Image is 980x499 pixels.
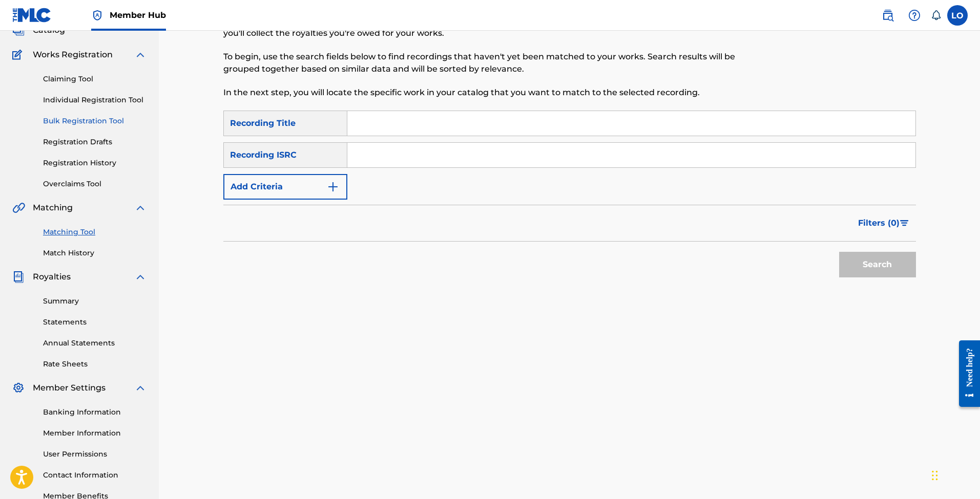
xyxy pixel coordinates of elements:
span: Member Settings [33,382,106,394]
img: filter [900,220,909,226]
a: Banking Information [43,407,147,418]
span: Royalties [33,271,71,283]
a: Summary [43,296,147,307]
a: Overclaims Tool [43,179,147,189]
img: Royalties [12,271,25,283]
a: Matching Tool [43,227,147,237]
a: Rate Sheets [43,359,147,370]
span: Matching [33,202,73,214]
img: expand [134,271,147,283]
a: Match History [43,248,147,258]
img: expand [134,49,147,61]
iframe: Chat Widget [929,450,980,499]
span: Member Hub [110,9,166,21]
form: Search Form [223,111,916,283]
img: MLC Logo [12,8,52,23]
span: Works Registration [33,49,113,61]
img: help [908,9,921,21]
img: search [882,9,894,21]
a: Annual Statements [43,338,147,349]
div: Notifications [931,10,941,20]
a: Claiming Tool [43,74,147,84]
a: Registration Drafts [43,137,147,147]
div: Drag [932,460,938,491]
img: Top Rightsholder [91,9,103,21]
button: Filters (0) [852,210,916,236]
button: Add Criteria [223,174,347,200]
img: Works Registration [12,49,26,61]
a: Public Search [878,5,898,26]
a: CatalogCatalog [12,24,65,36]
iframe: Resource Center [951,332,980,416]
a: Contact Information [43,470,147,481]
img: 9d2ae6d4665cec9f34b9.svg [327,181,339,193]
img: expand [134,202,147,214]
p: In the next step, you will locate the specific work in your catalog that you want to match to the... [223,86,757,99]
a: Individual Registration Tool [43,95,147,105]
a: Registration History [43,158,147,168]
a: Bulk Registration Tool [43,116,147,126]
a: User Permissions [43,449,147,460]
div: User Menu [947,5,968,26]
a: Statements [43,317,147,328]
span: Filters ( 0 ) [858,217,900,229]
img: expand [134,382,147,394]
img: Matching [12,202,25,214]
p: To begin, use the search fields below to find recordings that haven't yet been matched to your wo... [223,51,757,75]
img: Member Settings [12,382,25,394]
div: Help [904,5,925,26]
a: Member Information [43,428,147,439]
